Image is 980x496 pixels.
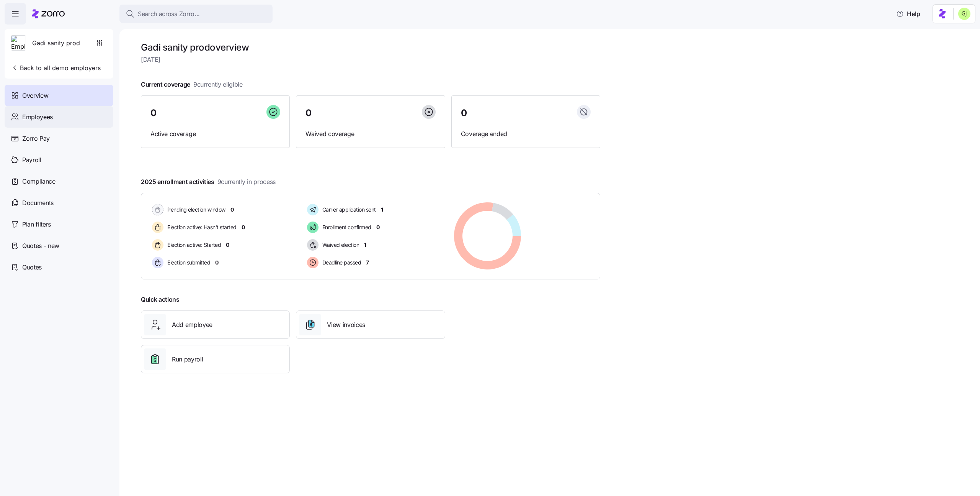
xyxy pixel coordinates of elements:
a: Plan filters [5,214,113,235]
span: Search across Zorro... [138,9,200,19]
span: Back to all demo employers [11,63,101,72]
span: 0 [305,108,312,118]
span: Quick actions [141,295,180,304]
span: 9 currently in process [217,177,276,187]
span: 2025 enrollment activities [141,177,276,187]
span: 7 [366,259,369,266]
img: Employer logo [11,36,26,51]
span: Carrier application sent [320,206,376,214]
button: Help [890,6,926,21]
span: Deadline passed [320,259,361,266]
a: Documents [5,192,113,214]
span: Run payroll [172,355,203,364]
span: Gadi sanity prod [32,38,80,48]
span: 0 [242,223,245,231]
a: Compliance [5,171,113,192]
span: Quotes - new [22,241,59,251]
span: Plan filters [22,220,51,229]
span: Employees [22,112,53,122]
span: 0 [376,223,380,231]
span: Help [896,9,920,18]
span: Quotes [22,263,42,272]
span: Active coverage [150,129,280,139]
span: Enrollment confirmed [320,223,371,231]
span: Election submitted [165,259,210,266]
a: Overview [5,85,113,106]
span: 0 [226,241,229,249]
span: Compliance [22,177,56,186]
span: Current coverage [141,80,243,89]
span: Waived coverage [305,129,435,139]
a: Quotes - new [5,235,113,256]
span: 0 [150,108,157,118]
span: 0 [461,108,467,118]
a: Quotes [5,256,113,278]
span: Add employee [172,320,212,330]
span: 0 [230,206,234,214]
span: 9 currently eligible [193,80,243,89]
span: 0 [215,259,219,266]
span: Election active: Started [165,241,221,249]
a: Payroll [5,149,113,171]
span: Coverage ended [461,129,591,139]
button: Back to all demo employers [8,60,104,76]
span: 1 [381,206,383,214]
span: Payroll [22,155,41,165]
img: b91c5c9db8bb9f3387758c2d7cf845d3 [958,8,970,20]
span: [DATE] [141,55,600,64]
h1: Gadi sanity prod overview [141,41,600,53]
a: Zorro Pay [5,128,113,149]
span: View invoices [327,320,365,330]
span: Waived election [320,241,359,249]
span: Zorro Pay [22,134,50,143]
a: Employees [5,106,113,128]
span: Pending election window [165,206,225,214]
span: Overview [22,91,48,100]
button: Search across Zorro... [119,5,273,23]
span: 1 [364,241,366,249]
span: Documents [22,198,54,208]
span: Election active: Hasn't started [165,223,237,231]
